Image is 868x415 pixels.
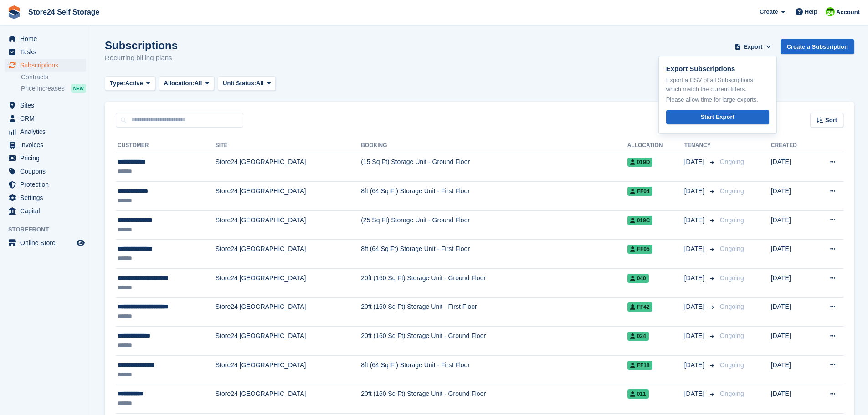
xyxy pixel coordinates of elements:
a: menu [5,191,86,204]
a: menu [5,138,86,151]
td: [DATE] [771,384,813,414]
span: FF04 [627,187,652,196]
td: Store24 [GEOGRAPHIC_DATA] [216,269,361,298]
span: Unit Status: [223,79,256,88]
td: Store24 [GEOGRAPHIC_DATA] [216,355,361,384]
span: Create [760,7,778,16]
p: Please allow time for large exports. [666,95,769,104]
span: [DATE] [684,389,706,399]
td: Store24 [GEOGRAPHIC_DATA] [216,210,361,240]
a: Start Export [666,110,769,125]
th: Customer [116,138,216,153]
span: Ongoing [720,332,744,339]
span: Allocation: [164,79,195,88]
td: [DATE] [771,240,813,269]
span: Coupons [20,165,75,178]
span: Home [20,32,75,45]
span: 019D [627,158,653,167]
a: Create a Subscription [781,39,854,54]
span: FF18 [627,361,652,370]
span: [DATE] [684,244,706,254]
a: Contracts [21,73,86,82]
span: All [256,79,264,88]
span: FF05 [627,245,652,254]
div: Start Export [700,113,734,122]
span: Tasks [20,46,75,58]
td: [DATE] [771,269,813,298]
button: Type: Active [105,76,155,91]
th: Allocation [627,138,684,153]
span: Analytics [20,125,75,138]
a: menu [5,99,86,112]
span: Type: [110,79,125,88]
a: menu [5,46,86,58]
span: Ongoing [720,158,744,165]
span: [DATE] [684,157,706,167]
span: Settings [20,191,75,204]
span: Ongoing [720,274,744,282]
td: 8ft (64 Sq Ft) Storage Unit - First Floor [361,182,627,211]
a: menu [5,112,86,125]
span: Sites [20,99,75,112]
span: Protection [20,178,75,191]
span: 040 [627,274,649,283]
td: [DATE] [771,327,813,356]
p: Recurring billing plans [105,53,178,63]
span: 024 [627,332,649,341]
span: Ongoing [720,390,744,397]
a: Store24 Self Storage [25,5,103,20]
a: menu [5,236,86,249]
a: menu [5,178,86,191]
span: Subscriptions [20,59,75,72]
span: Sort [825,116,837,125]
span: Pricing [20,152,75,164]
a: Preview store [75,237,86,248]
td: (15 Sq Ft) Storage Unit - Ground Floor [361,153,627,182]
span: [DATE] [684,360,706,370]
a: Price increases NEW [21,83,86,93]
td: 20ft (160 Sq Ft) Storage Unit - First Floor [361,297,627,327]
th: Booking [361,138,627,153]
td: [DATE] [771,153,813,182]
span: Account [836,8,860,17]
a: menu [5,59,86,72]
a: menu [5,205,86,217]
td: 8ft (64 Sq Ft) Storage Unit - First Floor [361,355,627,384]
span: 019C [627,216,653,225]
a: menu [5,152,86,164]
span: Online Store [20,236,75,249]
h1: Subscriptions [105,39,178,51]
span: Invoices [20,138,75,151]
span: Price increases [21,84,65,93]
td: [DATE] [771,210,813,240]
span: Help [805,7,817,16]
td: 20ft (160 Sq Ft) Storage Unit - Ground Floor [361,269,627,298]
td: 8ft (64 Sq Ft) Storage Unit - First Floor [361,240,627,269]
span: Ongoing [720,216,744,224]
td: [DATE] [771,182,813,211]
th: Site [216,138,361,153]
span: Ongoing [720,187,744,195]
span: Ongoing [720,245,744,252]
td: Store24 [GEOGRAPHIC_DATA] [216,297,361,327]
button: Export [733,39,773,54]
td: (25 Sq Ft) Storage Unit - Ground Floor [361,210,627,240]
td: Store24 [GEOGRAPHIC_DATA] [216,153,361,182]
span: Storefront [8,225,91,234]
div: NEW [71,84,86,93]
button: Allocation: All [159,76,215,91]
img: Robert Sears [826,7,835,16]
span: All [195,79,202,88]
span: [DATE] [684,273,706,283]
span: Capital [20,205,75,217]
th: Created [771,138,813,153]
td: Store24 [GEOGRAPHIC_DATA] [216,240,361,269]
span: [DATE] [684,331,706,341]
span: [DATE] [684,186,706,196]
td: Store24 [GEOGRAPHIC_DATA] [216,384,361,414]
span: Export [744,42,762,51]
span: [DATE] [684,215,706,225]
span: [DATE] [684,302,706,312]
a: menu [5,125,86,138]
span: Ongoing [720,361,744,369]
